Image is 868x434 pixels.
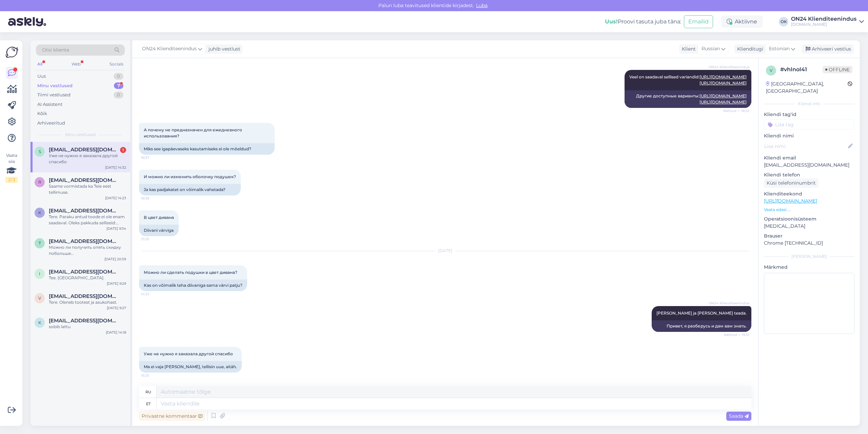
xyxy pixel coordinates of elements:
div: [DATE] 9:27 [107,305,126,310]
div: Privaatne kommentaar [139,412,205,421]
span: Offline [823,66,852,73]
div: ON24 Klienditeenindus [791,16,856,22]
span: t [39,241,41,246]
span: k [38,320,41,325]
div: Tee. [GEOGRAPHIC_DATA]. [49,275,126,281]
p: [MEDICAL_DATA] [764,223,854,230]
input: Lisa tag [764,119,854,130]
span: Minu vestlused [65,132,96,138]
p: Märkmed [764,264,854,271]
span: Luba [474,2,490,8]
input: Lisa nimi [764,143,847,150]
p: Chrome [TECHNICAL_ID] [764,240,854,247]
div: Proovi tasuta juba täna: [605,18,681,26]
a: [URL][DOMAIN_NAME] [699,74,747,79]
div: 7 [114,82,123,89]
div: [DATE] 14:18 [106,330,126,335]
div: [DATE] 14:23 [105,195,126,201]
span: r [38,180,41,185]
div: [DATE] [139,248,751,254]
div: Tere. Oleneb tootest ja asukohast. [49,299,126,305]
div: Socials [108,60,125,69]
div: 0 [114,92,123,98]
div: Aktiivne [721,16,763,28]
p: Vaata edasi ... [764,207,854,213]
span: Otsi kliente [42,46,69,54]
img: Askly Logo [5,46,18,59]
p: Kliendi email [764,154,854,162]
span: Veel on saadaval sellised variandid: [629,74,747,86]
span: v [38,296,41,301]
div: Miks see igapäevaseks kasutamiseks ei ole mõeldud? [139,143,275,155]
div: 2 / 3 [5,177,18,183]
div: [DATE] 20:59 [104,257,126,262]
div: Minu vestlused [37,82,73,89]
a: [URL][DOMAIN_NAME] [699,99,747,105]
div: Kõik [37,110,47,117]
div: Vaata siia [5,152,18,183]
div: 1 [120,147,126,153]
span: rgolub13@gmail.com [49,177,119,183]
button: Emailid [684,15,713,28]
div: Ma ei vaja [PERSON_NAME], tellisin uue, aitäh. [139,361,242,373]
div: All [36,60,44,69]
span: i [39,271,40,276]
span: 16:37 [141,155,166,160]
span: 14:32 [141,291,166,297]
div: Tiimi vestlused [37,92,71,98]
div: Ja kas padjakatet on võimalik vahetada? [139,184,241,195]
div: [DATE] 9:34 [106,226,126,231]
span: s [39,149,41,154]
p: Kliendi telefon [764,171,854,178]
div: ru [145,386,151,398]
a: [URL][DOMAIN_NAME] [699,93,747,98]
span: И можно ли изменить оболочку подушек? [144,174,236,179]
a: [URL][DOMAIN_NAME] [699,80,747,86]
div: Saame vormistada ka Teie eest tellimuse. [49,183,126,195]
span: ON24 Klienditeenindus [142,45,197,53]
span: ON24 Klienditeenindus [709,301,749,306]
b: Uus! [605,18,618,25]
span: trulling@mail.ru [49,238,119,244]
div: Klienditugi [734,45,763,53]
div: [DATE] 9:29 [107,281,126,286]
p: Brauser [764,232,854,240]
p: Kliendi nimi [764,132,854,139]
p: [EMAIL_ADDRESS][DOMAIN_NAME] [764,162,854,169]
span: Estonian [769,45,790,53]
div: Arhiveeritud [37,120,65,127]
div: # vhlnol41 [780,65,823,74]
div: Diivani värviga [139,225,179,236]
a: [URL][DOMAIN_NAME] [764,198,817,204]
span: stryelkova.anka98@gmail.com [49,147,119,153]
div: Другие доступные варианты: [625,90,751,108]
span: [PERSON_NAME] ja [PERSON_NAME] teada. [656,310,747,316]
div: et [146,398,151,410]
a: ON24 Klienditeenindus[DOMAIN_NAME] [791,16,864,27]
p: Klienditeekond [764,190,854,197]
div: OK [779,17,788,26]
div: Klient [679,45,696,53]
div: [PERSON_NAME] [764,253,854,260]
div: [DOMAIN_NAME] [791,22,856,27]
span: info@pallantisgrupp.ee [49,269,119,275]
span: А почему не предназначен для ежедневного использования? [144,127,243,138]
span: Saada [729,413,749,419]
span: v [770,68,772,73]
div: Kas on võimalik teha diivaniga sama värvi patju? [139,280,247,291]
span: Nähtud ✓ 15:12 [724,332,749,337]
div: juhib vestlust [206,45,240,53]
span: 16:39 [141,196,166,201]
span: 15:25 [141,373,166,378]
p: Operatsioonisüsteem [764,215,854,223]
div: Uus [37,73,46,80]
span: 21:25 [141,237,166,242]
div: Tere. Paraku antud toode ei ole enam saadaval. Oleks pakkuda selliseid: [URL][DOMAIN_NAME][PERSON... [49,214,126,226]
span: Уже не нужно я заказала другой спасибо [144,351,233,356]
span: Можно ли сделать подушки в цвет дивана? [144,270,237,275]
span: kiffu65@gmail.com [49,318,119,324]
div: [GEOGRAPHIC_DATA], [GEOGRAPHIC_DATA] [766,80,848,95]
div: Уже не нужно я заказала другой спасибо [49,153,126,165]
div: Web [70,60,82,69]
p: Kliendi tag'id [764,111,854,118]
